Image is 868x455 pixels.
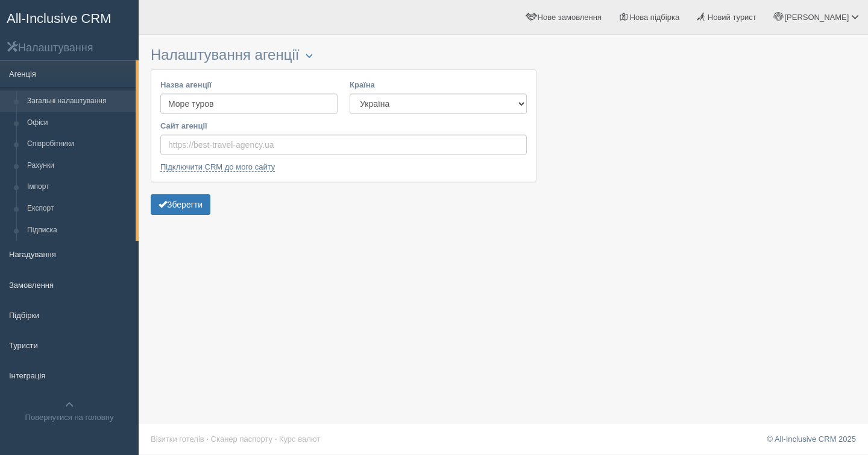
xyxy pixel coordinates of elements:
span: Нова підбірка [630,13,680,22]
a: All-Inclusive CRM [1,1,138,34]
a: Співробітники [22,133,136,155]
a: Офіси [22,112,136,134]
a: Підписка [22,220,136,241]
span: · [275,434,277,444]
a: Сканер паспорту [211,434,272,444]
h3: Налаштування агенції [151,47,536,63]
a: Рахунки [22,155,136,177]
label: Назва агенції [160,79,338,91]
label: Країна [350,79,527,91]
a: Підключити CRM до мого сайту [160,162,275,172]
button: Зберегти [151,194,210,215]
input: https://best-travel-agency.ua [160,135,527,155]
a: Експорт [22,198,136,220]
span: Нове замовлення [538,13,602,22]
span: [PERSON_NAME] [784,13,849,22]
span: All-Inclusive CRM [7,11,112,26]
a: Імпорт [22,176,136,198]
a: © All-Inclusive CRM 2025 [767,434,856,444]
a: Загальні налаштування [22,91,136,112]
a: Курс валют [279,434,320,444]
a: Візитки готелів [151,434,204,444]
span: Новий турист [708,13,756,22]
span: · [206,434,209,444]
label: Сайт агенції [160,120,527,132]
